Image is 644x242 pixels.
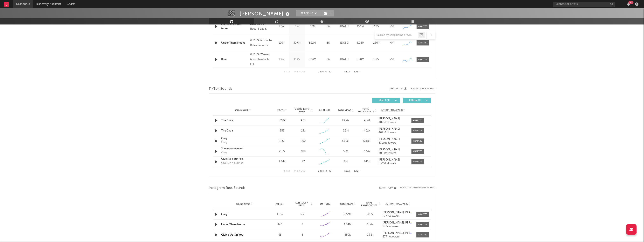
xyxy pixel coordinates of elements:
[354,41,367,45] div: 8.06M
[295,71,305,73] button: Previous
[326,170,328,172] span: of
[406,99,425,102] span: Official ( 4 )
[627,2,630,6] button: 99+
[221,157,264,161] a: Give Me a Sunrise
[336,149,355,154] div: 55M
[369,41,383,45] div: 280k
[221,41,248,45] a: Under Them Neons
[379,117,407,120] a: [PERSON_NAME]
[381,109,403,112] span: Author / Followers
[357,119,376,123] div: 4.3M
[275,57,288,62] div: 136k
[385,41,399,45] div: N/A
[383,221,426,224] strong: [PERSON_NAME].[PERSON_NAME]
[338,24,352,29] div: [DATE]
[292,212,313,216] div: 23
[284,71,290,73] button: First
[209,186,246,191] span: Instagram Reel Sounds
[301,119,306,123] div: 4.5k
[221,223,245,226] a: Under Them Neons
[338,57,352,62] div: [DATE]
[290,57,304,62] div: 18.2k
[284,170,290,172] button: First
[276,203,282,205] span: Reels
[221,147,264,151] a: Sheeeeeeeeeeeee
[360,202,378,207] span: Total Engagements
[379,142,407,144] div: 63.2k followers
[221,129,264,133] a: The Chair
[240,10,291,17] div: [PERSON_NAME]
[221,57,248,62] div: Blue
[290,24,304,29] div: 33k
[379,117,400,120] strong: [PERSON_NAME]
[354,71,360,73] button: Last
[379,158,407,161] a: [PERSON_NAME]
[379,148,400,151] strong: [PERSON_NAME]
[221,136,264,141] div: Cozy
[292,202,310,207] span: Reels (last 7 days)
[407,88,435,90] button: + Add TikTok Sound
[628,1,633,4] div: 99 +
[221,140,228,144] div: Cozy
[306,41,319,45] div: 6.12M
[273,160,292,164] div: 2.84k
[326,71,328,73] span: of
[385,57,399,62] div: <5%
[386,203,408,205] span: Author / Followers
[273,139,292,143] div: 21.6k
[379,158,400,161] strong: [PERSON_NAME]
[403,98,431,103] button: Official(4)
[336,129,355,133] div: 2.3M
[270,223,290,227] div: 340
[221,119,264,123] a: The Chair
[338,41,352,45] div: [DATE]
[270,233,290,237] div: 53
[296,10,322,16] button: Tracking
[275,24,288,29] div: 135k
[250,52,273,67] div: © 2024 Warner Music Nashville LLC
[357,160,376,164] div: 245k
[336,119,355,123] div: 29.7M
[369,24,383,29] div: 252k
[322,10,334,16] button: (1)
[235,109,249,112] span: Sound Name
[301,139,306,143] div: 200
[383,232,414,235] a: [PERSON_NAME].[PERSON_NAME]
[275,41,288,45] div: 120k
[357,139,376,143] div: 5.81M
[302,160,305,164] div: 47
[372,98,400,103] button: UGC(39)
[383,235,414,238] div: 277k followers
[379,138,407,141] a: [PERSON_NAME]
[336,139,355,143] div: 53.9M
[294,108,310,113] span: Videos (last 7 days)
[322,10,334,16] span: ( 1 )
[379,131,407,134] div: 409k followers
[315,202,335,206] div: 6M Trend
[292,223,313,227] div: 6
[383,221,414,224] a: [PERSON_NAME].[PERSON_NAME]
[369,57,383,62] div: 182k
[314,70,336,74] div: 1 5 30
[360,212,381,216] div: 457k
[295,170,305,172] button: Previous
[379,128,400,130] strong: [PERSON_NAME]
[379,128,407,130] a: [PERSON_NAME]
[379,152,407,155] div: 409k followers
[553,2,615,7] input: Search for artists
[250,22,273,31] div: 2020 Red Dirt Record Label
[354,24,367,29] div: 15.1M
[273,119,292,123] div: 32.8k
[209,86,233,91] span: TikTok Sounds
[337,223,358,227] div: 1.04M
[290,41,304,45] div: 30.6k
[320,71,323,73] span: to
[383,211,414,214] a: [PERSON_NAME].[PERSON_NAME]
[336,160,355,164] div: 2M
[321,24,336,29] div: 56
[345,170,350,172] button: Next
[400,187,435,189] button: + Add Instagram Reel Sound
[315,109,334,112] div: 6M Trend
[301,129,305,133] div: 281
